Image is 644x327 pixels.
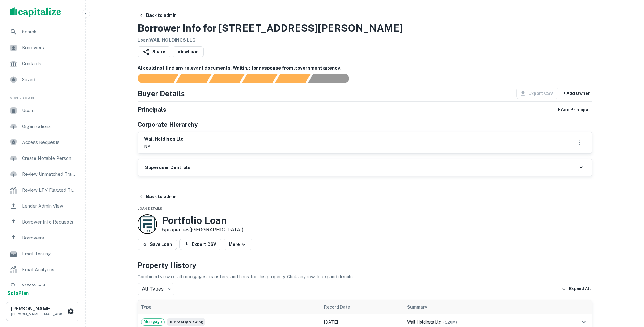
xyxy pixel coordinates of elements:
span: Contacts [22,60,77,67]
a: Search [5,24,80,39]
a: Contacts [5,56,80,71]
h6: wail holdings llc [144,136,183,143]
a: Saved [5,72,80,87]
span: Borrowers [22,44,77,51]
a: ViewLoan [173,46,204,57]
a: Borrowers [5,40,80,55]
span: Loan Details [138,207,162,210]
button: + Add Owner [561,88,592,99]
th: Record Date [321,300,404,314]
span: Organizations [22,123,77,130]
a: Create Notable Person [5,151,80,166]
button: Export CSV [179,239,221,250]
span: Create Notable Person [22,155,77,162]
button: + Add Principal [555,104,592,115]
a: Email Analytics [5,262,80,277]
button: More [224,239,252,250]
button: Back to admin [136,10,179,21]
button: Share [138,46,170,57]
div: Principals found, still searching for contact information. This may take time... [275,74,311,83]
th: Summary [404,300,549,314]
div: AI fulfillment process complete. [308,74,356,83]
button: Expand All [560,284,592,294]
a: SOS Search [5,278,80,293]
span: Search [22,28,77,36]
iframe: Chat Widget [613,258,644,288]
div: All Types [138,283,174,295]
span: ($ 20M ) [443,320,457,325]
div: Your request is received and processing... [176,74,212,83]
span: Lender Admin View [22,202,77,210]
th: Type [138,300,321,314]
div: Documents found, AI parsing details... [209,74,245,83]
div: Principals found, AI now looking for contact information... [242,74,278,83]
a: Organizations [5,119,80,134]
a: Review Unmatched Transactions [5,167,80,182]
button: Save Loan [138,239,177,250]
span: Review LTV Flagged Transactions [22,186,77,194]
span: wail holdings llc [407,320,441,325]
img: capitalize-logo.png [10,7,61,17]
span: Email Testing [22,250,77,257]
a: Borrowers [5,231,80,245]
button: Back to admin [136,191,179,202]
h6: [PERSON_NAME] [11,306,66,311]
p: 5 properties ([GEOGRAPHIC_DATA]) [162,226,243,234]
li: Super Admin [5,88,80,103]
h4: Buyer Details [138,88,185,99]
h6: Loan : WAIL HOLDINGS LLC [138,37,403,44]
span: Borrowers [22,234,77,242]
h3: Borrower Info for [STREET_ADDRESS][PERSON_NAME] [138,21,403,36]
span: Review Unmatched Transactions [22,171,77,178]
strong: Solo Plan [7,290,29,296]
span: SOS Search [22,282,77,289]
h3: Portfolio Loan [162,215,243,226]
a: Email Testing [5,246,80,261]
a: SoloPlan [7,290,29,297]
h4: Property History [138,260,592,271]
span: Users [22,107,77,114]
h6: Superuser Controls [145,164,190,171]
h5: Principals [138,105,166,114]
a: Borrower Info Requests [5,215,80,229]
span: Borrower Info Requests [22,218,77,226]
p: [PERSON_NAME][EMAIL_ADDRESS][DOMAIN_NAME] [11,311,66,317]
a: Users [5,103,80,118]
h5: Corporate Hierarchy [138,120,198,129]
h6: AI could not find any relevant documents. Waiting for response from government agency. [138,65,592,72]
span: Email Analytics [22,266,77,273]
button: [PERSON_NAME][PERSON_NAME][EMAIL_ADDRESS][DOMAIN_NAME] [6,302,79,321]
a: Lender Admin View [5,199,80,213]
div: Sending borrower request to AI... [130,74,176,83]
a: Access Requests [5,135,80,150]
p: Combined view of all mortgages, transfers, and liens for this property. Click any row to expand d... [138,273,592,280]
span: Currently viewing [167,318,205,326]
span: Saved [22,76,77,83]
p: ny [144,143,183,150]
span: Access Requests [22,139,77,146]
a: Review LTV Flagged Transactions [5,183,80,197]
span: Mortgage [141,319,164,325]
